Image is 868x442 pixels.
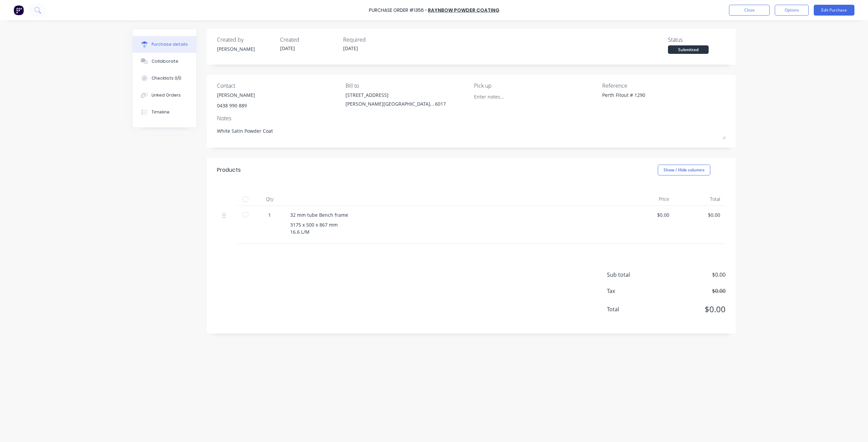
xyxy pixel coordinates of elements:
[729,5,770,16] button: Close
[152,92,181,98] div: Linked Orders
[280,36,338,44] div: Created
[602,82,726,90] div: Reference
[217,114,726,122] div: Notes
[217,102,255,109] div: 0438 990 889
[658,287,726,295] span: $0.00
[217,45,275,52] div: [PERSON_NAME]
[133,104,196,121] button: Timeline
[14,5,24,15] img: Factory
[217,82,340,90] div: Contact
[254,192,285,206] div: Qty
[133,70,196,87] button: Checklists 0/0
[668,36,726,44] div: Status
[343,36,401,44] div: Required
[346,82,469,90] div: Bill to
[775,5,809,16] button: Options
[133,36,196,53] button: Purchase details
[607,287,658,295] span: Tax
[658,165,710,175] button: Show / Hide columns
[658,303,726,315] span: $0.00
[133,87,196,104] button: Linked Orders
[607,305,658,313] span: Total
[290,221,618,235] div: 3175 x 500 x 867 mm 16.6 L/M
[369,7,427,14] div: Purchase Order #1356 -
[428,7,499,14] a: raynbow powder coating
[217,36,275,44] div: Created by
[290,211,618,218] div: 32 mm tube Bench frame
[474,91,536,102] input: Enter notes...
[624,192,675,206] div: Price
[474,82,597,90] div: Pick up
[217,91,255,99] div: [PERSON_NAME]
[217,124,726,139] textarea: White Satin Powder Coat
[814,5,854,16] button: Edit Purchase
[152,41,188,47] div: Purchase details
[152,109,170,115] div: Timeline
[675,192,726,206] div: Total
[152,58,178,64] div: Collaborate
[217,166,241,174] div: Products
[346,91,446,99] div: [STREET_ADDRESS]
[133,53,196,70] button: Collaborate
[629,211,669,218] div: $0.00
[346,100,446,107] div: [PERSON_NAME][GEOGRAPHIC_DATA], , 6017
[680,211,720,218] div: $0.00
[658,271,726,279] span: $0.00
[607,271,658,279] span: Sub total
[602,91,687,107] textarea: Perth Fitout # 1290
[260,211,279,218] div: 1
[152,75,181,81] div: Checklists 0/0
[668,45,709,54] div: Submitted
